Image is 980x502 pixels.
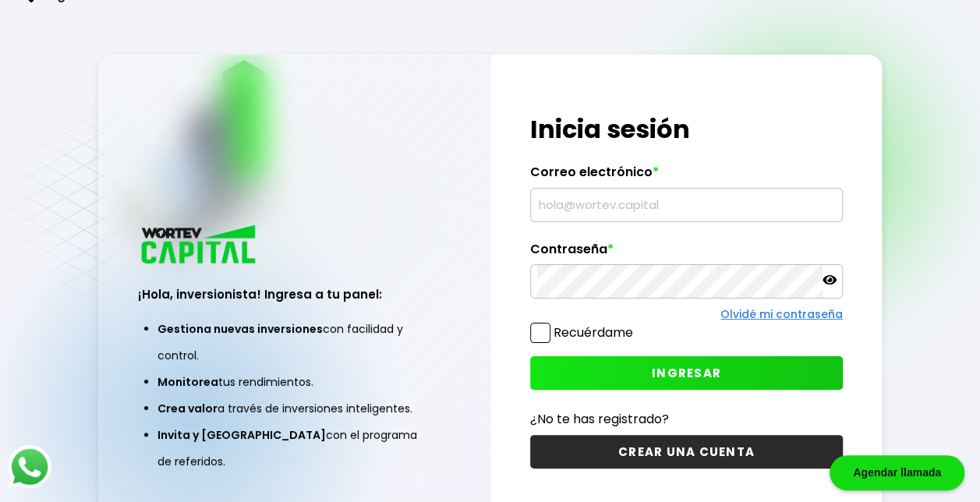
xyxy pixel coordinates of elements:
img: logo_wortev_capital [138,223,261,269]
label: Contraseña [530,242,843,265]
label: Correo electrónico [530,164,843,188]
span: INGRESAR [652,365,721,381]
span: Monitorea [157,374,218,390]
button: INGRESAR [530,356,843,390]
label: Recuérdame [554,323,633,341]
li: tus rendimientos. [157,369,431,395]
img: logos_whatsapp-icon.242b2217.svg [8,445,51,489]
input: hola@wortev.capital [537,189,836,221]
span: Crea valor [157,401,218,416]
li: a través de inversiones inteligentes. [157,395,431,422]
span: Gestiona nuevas inversiones [157,321,323,337]
p: ¿No te has registrado? [530,409,843,429]
h1: Inicia sesión [530,111,843,148]
li: con facilidad y control. [157,316,431,369]
span: Invita y [GEOGRAPHIC_DATA] [157,427,326,443]
a: Olvidé mi contraseña [720,306,843,322]
h3: ¡Hola, inversionista! Ingresa a tu panel: [138,285,451,303]
button: CREAR UNA CUENTA [530,435,843,468]
a: ¿No te has registrado?CREAR UNA CUENTA [530,409,843,468]
li: con el programa de referidos. [157,422,431,475]
div: Agendar llamada [830,455,964,490]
